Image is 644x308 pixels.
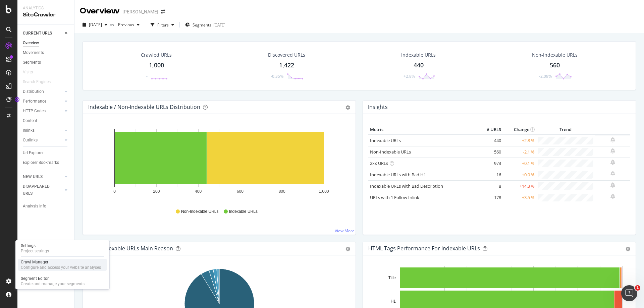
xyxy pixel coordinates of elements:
[503,180,536,192] td: +14.3 %
[237,189,244,194] text: 600
[476,125,503,135] th: # URLS
[23,88,44,95] div: Distribution
[115,19,142,30] button: Previous
[21,259,101,265] div: Crawl Manager
[23,203,69,210] a: Analysis Info
[113,189,116,194] text: 0
[23,59,41,66] div: Segments
[610,148,615,153] div: bell-plus
[550,61,560,70] div: 560
[157,22,169,28] div: Filters
[21,243,49,248] div: Settings
[181,209,218,214] span: Non-Indexable URLs
[149,61,164,70] div: 1,000
[476,192,503,203] td: 178
[23,137,38,144] div: Outlinks
[626,247,630,251] div: gear
[23,88,63,95] a: Distribution
[370,149,411,155] a: Non-Indexable URLs
[370,194,419,200] a: URLs with 1 Follow Inlink
[88,125,350,202] svg: A chart.
[182,19,228,30] button: Segments[DATE]
[536,125,595,135] th: Trend
[110,22,115,27] span: vs
[503,192,536,203] td: +3.5 %
[88,245,173,252] div: Non-Indexable URLs Main Reason
[195,189,202,194] text: 400
[23,40,69,47] a: Overview
[476,158,503,169] td: 973
[122,8,158,15] div: [PERSON_NAME]
[161,9,165,14] div: arrow-right-arrow-left
[414,61,424,70] div: 440
[370,183,443,189] a: Indexable URLs with Bad Description
[279,61,294,70] div: 1,422
[268,52,305,58] div: Discovered URLs
[18,259,107,271] a: Crawl ManagerConfigure and access your website analyses
[148,19,177,30] button: Filters
[23,5,69,11] div: Analytics
[368,103,388,112] h4: Insights
[23,69,40,76] a: Visits
[635,285,640,291] span: 1
[610,194,615,199] div: bell-plus
[388,275,396,280] text: Title
[610,137,615,142] div: bell-plus
[115,22,134,27] span: Previous
[21,276,85,281] div: Segment Editor
[23,108,63,115] a: HTTP Codes
[370,137,401,143] a: Indexable URLs
[476,135,503,146] td: 440
[23,78,57,85] a: Search Engines
[319,189,329,194] text: 1,000
[610,171,615,176] div: bell-plus
[213,22,225,28] div: [DATE]
[23,117,37,124] div: Content
[23,137,63,144] a: Outlinks
[391,299,396,304] text: H1
[621,285,637,301] iframe: Intercom live chat
[80,5,120,17] div: Overview
[89,22,102,27] span: 2024 Dec. 29th
[23,30,63,37] a: CURRENT URLS
[23,69,33,76] div: Visits
[368,125,476,135] th: Metric
[14,97,20,103] div: Tooltip anchor
[153,189,160,194] text: 200
[23,98,46,105] div: Performance
[18,242,107,254] a: SettingsProject settings
[610,160,615,165] div: bell-plus
[23,159,69,166] a: Explorer Bookmarks
[23,40,39,47] div: Overview
[23,149,69,157] a: Url Explorer
[404,73,415,79] div: +2.8%
[23,183,57,197] div: DISAPPEARED URLS
[23,108,46,115] div: HTTP Codes
[88,104,200,110] div: Indexable / Non-Indexable URLs Distribution
[345,247,350,251] div: gear
[23,159,59,166] div: Explorer Bookmarks
[271,73,283,79] div: -0.35%
[503,146,536,158] td: -2.1 %
[23,49,69,56] a: Movements
[193,22,211,28] span: Segments
[345,105,350,110] div: gear
[23,203,46,210] div: Analysis Info
[23,117,69,124] a: Content
[532,52,578,58] div: Non-Indexable URLs
[476,146,503,158] td: 560
[335,228,355,234] a: View More
[229,209,258,214] span: Indexable URLs
[23,59,69,66] a: Segments
[21,248,49,254] div: Project settings
[279,189,285,194] text: 800
[141,52,172,58] div: Crawled URLs
[610,182,615,188] div: bell-plus
[539,73,552,79] div: -2.09%
[23,127,63,134] a: Inlinks
[401,52,436,58] div: Indexable URLs
[503,158,536,169] td: +0.1 %
[476,169,503,180] td: 16
[503,125,536,135] th: Change
[370,160,388,166] a: 2xx URLs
